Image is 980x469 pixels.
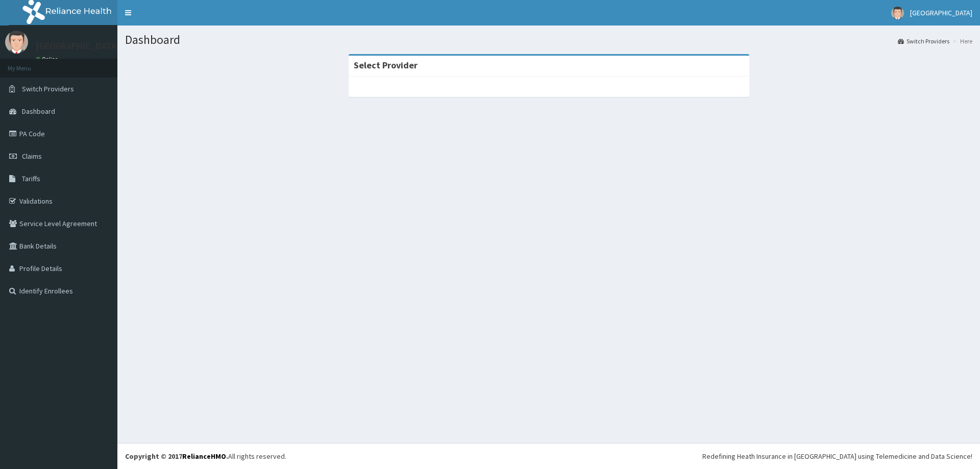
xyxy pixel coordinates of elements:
[22,174,40,183] span: Tariffs
[22,152,42,161] span: Claims
[898,37,949,45] a: Switch Providers
[36,41,120,51] p: [GEOGRAPHIC_DATA]
[5,31,28,54] img: User Image
[182,452,226,461] a: RelianceHMO
[891,7,904,19] img: User Image
[950,37,972,45] li: Here
[36,56,60,63] a: Online
[125,452,228,461] strong: Copyright © 2017 .
[117,443,980,469] footer: All rights reserved.
[125,33,972,46] h1: Dashboard
[22,84,74,93] span: Switch Providers
[22,107,55,116] span: Dashboard
[702,451,972,461] div: Redefining Heath Insurance in [GEOGRAPHIC_DATA] using Telemedicine and Data Science!
[354,59,418,71] strong: Select Provider
[910,8,972,17] span: [GEOGRAPHIC_DATA]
